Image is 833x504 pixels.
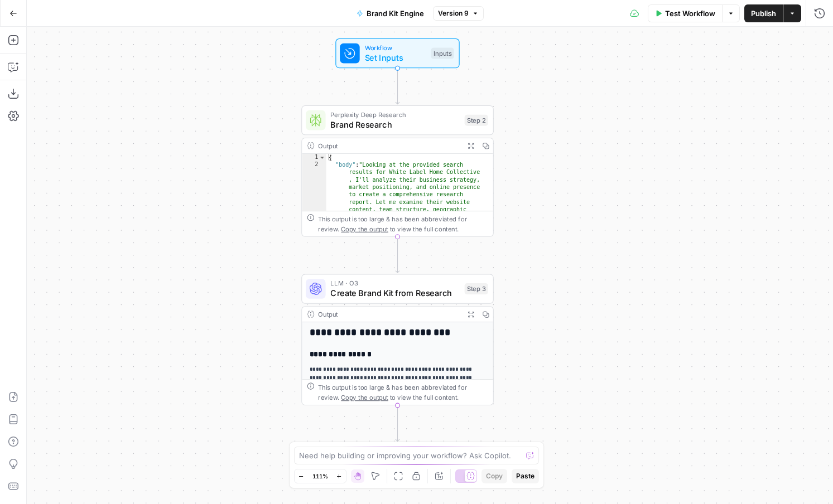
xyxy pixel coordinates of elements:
[648,4,722,22] button: Test Workflow
[350,4,431,22] button: Brand Kit Engine
[486,471,503,481] span: Copy
[301,38,494,68] div: WorkflowSet InputsInputs
[365,51,426,64] span: Set Inputs
[431,48,454,59] div: Inputs
[512,469,539,483] button: Paste
[318,214,488,234] div: This output is too large & has been abbreviated for review. to view the full content.
[396,405,399,441] g: Edge from step_3 to end
[516,471,535,481] span: Paste
[319,154,325,161] span: Toggle code folding, rows 1 through 3
[302,154,326,161] div: 1
[318,140,459,151] div: Output
[330,287,459,299] span: Create Brand Kit from Research
[330,118,459,130] span: Brand Research
[433,6,484,21] button: Version 9
[365,43,426,53] span: Workflow
[312,472,328,481] span: 111%
[341,394,388,401] span: Copy the output
[744,4,783,22] button: Publish
[341,225,388,232] span: Copy the output
[438,8,469,18] span: Version 9
[665,8,715,19] span: Test Workflow
[481,469,507,483] button: Copy
[318,382,488,403] div: This output is too large & has been abbreviated for review. to view the full content.
[465,115,488,126] div: Step 2
[465,283,488,294] div: Step 3
[751,8,776,19] span: Publish
[330,278,459,288] span: LLM · O3
[301,105,494,237] div: Perplexity Deep ResearchBrand ResearchStep 2Output{ "body":"Looking at the provided search result...
[318,309,459,319] div: Output
[367,8,424,19] span: Brand Kit Engine
[396,68,399,104] g: Edge from start to step_2
[330,110,459,120] span: Perplexity Deep Research
[396,237,399,273] g: Edge from step_2 to step_3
